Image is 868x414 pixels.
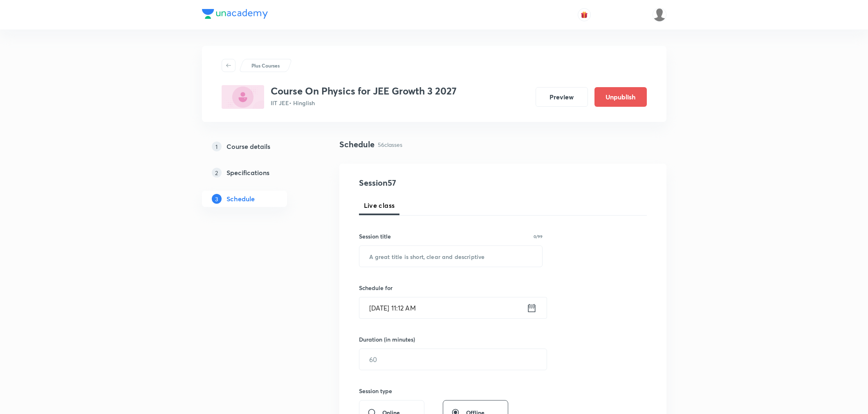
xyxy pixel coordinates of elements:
input: A great title is short, clear and descriptive [359,246,543,267]
p: 0/99 [534,234,543,239]
img: 853C0E21-55C7-4406-AB4C-92E9536FD0C1_plus.png [222,85,264,109]
p: 2 [212,168,222,178]
img: Vivek Patil [653,8,666,22]
p: 1 [212,142,222,151]
p: IIT JEE • Hinglish [271,99,457,107]
a: 1Course details [202,138,313,155]
h6: Session type [359,387,392,395]
button: Preview [536,87,588,107]
a: 2Specifications [202,164,313,181]
input: 60 [359,349,547,370]
span: Live class [364,200,395,210]
p: 56 classes [378,140,402,149]
h6: Duration (in minutes) [359,335,415,344]
h4: Schedule [339,138,375,151]
h6: Session title [359,232,391,241]
a: Company Logo [202,9,268,21]
p: 3 [212,194,222,204]
button: avatar [578,8,591,21]
h6: Schedule for [359,283,543,292]
h5: Course details [227,142,270,151]
h4: Session 57 [359,177,508,189]
img: avatar [581,11,588,18]
p: Plus Courses [251,62,280,69]
h5: Schedule [227,194,255,204]
h5: Specifications [227,168,269,178]
h3: Course On Physics for JEE Growth 3 2027 [271,85,457,97]
img: Company Logo [202,9,268,19]
button: Unpublish [594,87,647,107]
